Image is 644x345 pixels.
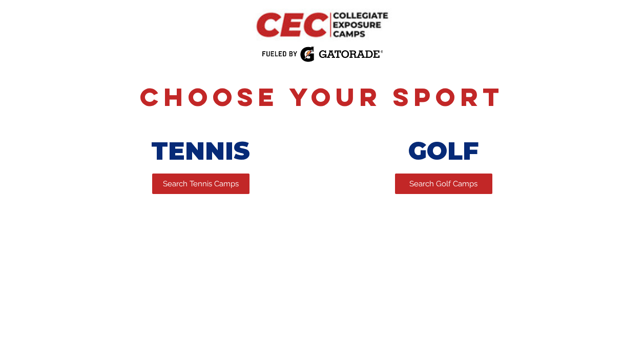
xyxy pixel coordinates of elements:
a: Search Tennis Camps [152,174,250,194]
span: TENNIS [151,136,250,166]
a: Search Golf Camps [395,174,492,194]
img: Fueled by Gatorade.png [261,46,383,62]
img: CEC Logo Primary.png [243,4,401,46]
span: Search Golf Camps [409,179,477,189]
span: Choose Your Sport [140,81,504,113]
span: GOLF [408,136,479,166]
span: Search Tennis Camps [163,179,239,189]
